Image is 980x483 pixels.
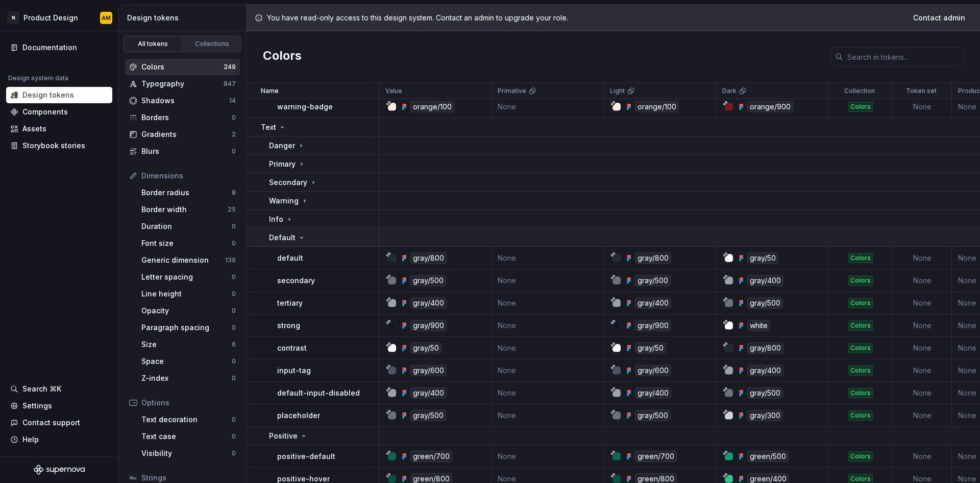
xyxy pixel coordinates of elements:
[410,320,447,331] div: gray/900
[22,107,68,117] div: Components
[635,101,679,112] div: orange/100
[267,13,568,23] p: You have read-only access to this design system. Contact an admin to upgrade your role.
[137,319,240,336] a: Paragraph spacing0
[141,238,232,248] div: Font size
[410,342,442,354] div: gray/50
[277,253,303,263] p: default
[848,275,873,286] div: Colors
[141,255,225,265] div: Generic dimension
[269,141,295,151] p: Danger
[893,247,952,269] td: None
[893,96,952,118] td: None
[232,290,236,298] div: 0
[410,387,447,399] div: gray/400
[843,48,964,66] input: Search in tokens...
[848,365,873,376] div: Colors
[893,269,952,292] td: None
[848,298,873,308] div: Colors
[492,404,604,427] td: None
[635,342,666,354] div: gray/50
[22,141,85,151] div: Storybook stories
[232,222,236,231] div: 0
[232,432,236,441] div: 0
[125,59,240,75] a: Colors249
[141,431,232,442] div: Text case
[224,63,236,71] div: 249
[277,275,315,286] p: secondary
[137,353,240,370] a: Space0
[2,7,116,29] button: NProduct DesignAM
[6,381,112,397] button: Search ⌘K
[6,398,112,414] a: Settings
[232,416,236,424] div: 0
[141,171,236,181] div: Dimensions
[277,365,311,376] p: input-tag
[141,188,232,198] div: Border radius
[224,80,236,88] div: 847
[747,342,783,354] div: gray/800
[6,87,112,103] a: Design tokens
[277,298,303,308] p: tertiary
[6,415,112,431] button: Contact support
[277,451,335,462] p: positive-default
[137,303,240,319] a: Opacity0
[893,292,952,314] td: None
[410,297,447,309] div: gray/400
[893,314,952,337] td: None
[141,323,232,333] div: Paragraph spacing
[635,297,671,309] div: gray/400
[232,357,236,365] div: 0
[23,13,78,23] div: Product Design
[137,428,240,445] a: Text case0
[913,13,965,23] span: Contact admin
[137,411,240,428] a: Text decoration0
[125,109,240,126] a: Borders0
[232,340,236,349] div: 6
[635,320,671,331] div: gray/900
[893,445,952,468] td: None
[7,12,19,24] div: N
[125,76,240,92] a: Typography847
[141,272,232,282] div: Letter spacing
[492,445,604,468] td: None
[277,320,300,331] p: strong
[141,96,229,106] div: Shadows
[141,339,232,350] div: Size
[229,97,236,105] div: 14
[747,252,778,264] div: gray/50
[141,204,228,215] div: Border width
[8,74,68,82] div: Design system data
[747,387,783,399] div: gray/500
[232,273,236,281] div: 0
[492,314,604,337] td: None
[232,130,236,139] div: 2
[848,410,873,421] div: Colors
[125,126,240,143] a: Gradients2
[722,87,737,95] p: Dark
[232,147,236,155] div: 0
[141,221,232,232] div: Duration
[141,289,232,299] div: Line height
[125,143,240,159] a: Blurs0
[410,451,452,462] div: green/700
[635,365,671,376] div: gray/600
[492,382,604,404] td: None
[277,388,360,398] p: default-input-disabled
[137,336,240,353] a: Size6
[635,387,671,399] div: gray/400
[137,269,240,285] a: Letter spacing0
[6,431,112,448] button: Help
[848,343,873,353] div: Colors
[6,39,112,56] a: Documentation
[22,434,39,445] div: Help
[747,410,783,421] div: gray/300
[610,87,625,95] p: Light
[269,431,298,441] p: Positive
[34,465,85,475] a: Supernova Logo
[232,449,236,457] div: 0
[492,269,604,292] td: None
[635,451,677,462] div: green/700
[232,239,236,247] div: 0
[848,451,873,462] div: Colors
[492,292,604,314] td: None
